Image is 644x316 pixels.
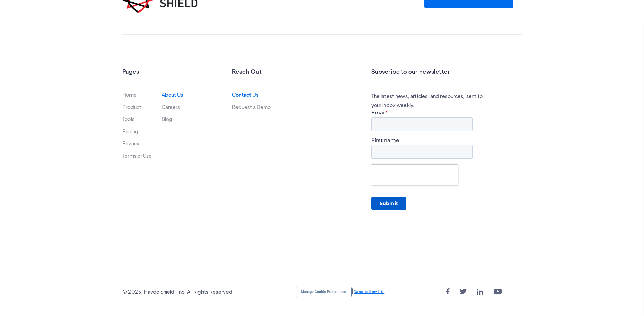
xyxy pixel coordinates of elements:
[446,287,450,296] a: 
[528,243,644,316] iframe: Chat Widget
[162,104,180,110] a: Careers
[122,141,139,146] a: Privacy
[122,129,138,134] a: Pricing
[460,287,467,296] a: 
[371,92,490,109] p: The latest news, articles, and resources, sent to your inbox weekly.
[232,92,258,97] a: Contact Us
[122,287,234,296] div: © 2023, Havoc Shield, Inc. All Rights Reserved.
[122,116,134,122] a: Tools
[477,287,483,296] a: 
[296,286,384,297] div: |
[122,104,141,110] a: Product
[371,68,522,75] h2: Subscribe to our newsletter
[354,289,384,294] a: Do not sell my info
[232,104,271,110] a: Request a Demo
[232,68,305,75] h2: Reach Out
[122,153,152,158] a: Terms of Use
[122,92,137,97] a: Home
[162,116,172,122] a: Blog
[122,68,195,75] h2: Pages
[296,287,352,297] button: Manage Cookie Preferences
[371,109,473,238] iframe: Form 0
[162,92,183,97] a: About Us
[494,287,502,296] a: 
